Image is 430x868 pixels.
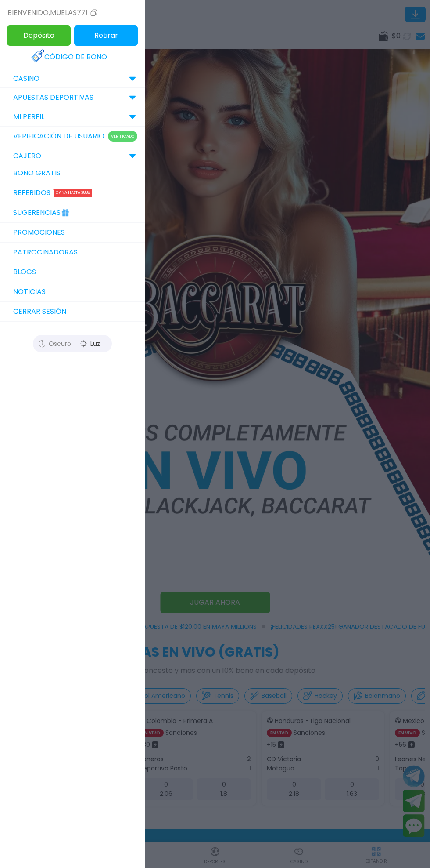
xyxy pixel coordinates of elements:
div: Gana hasta $888 [54,189,92,197]
p: Verificado [108,131,137,142]
div: Oscuro [35,337,75,350]
img: Redeem [31,49,44,62]
p: Apuestas Deportivas [13,92,93,103]
div: Luz [70,337,110,350]
div: Bienvenido , muelas77! [7,7,99,18]
p: CAJERO [13,151,41,161]
button: OscuroLuz [33,335,112,352]
a: Código de bono [31,47,114,67]
button: Retirar [74,25,138,46]
img: Gift [61,206,70,215]
button: Depósito [7,25,71,46]
p: MI PERFIL [13,112,44,122]
p: CASINO [13,73,39,84]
